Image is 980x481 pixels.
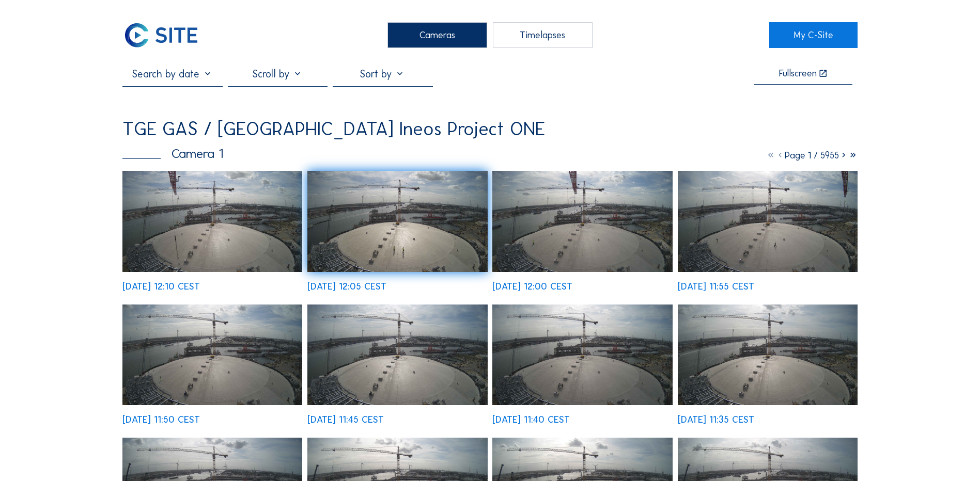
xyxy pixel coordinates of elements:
div: Camera 1 [122,147,223,160]
div: Cameras [387,22,487,48]
input: Search by date 󰅀 [122,68,222,80]
img: C-SITE Logo [122,22,199,48]
img: image_52822652 [122,304,302,406]
div: [DATE] 11:35 CEST [678,415,754,424]
div: [DATE] 11:55 CEST [678,282,754,291]
img: image_52823159 [122,171,302,272]
div: Timelapses [493,22,593,48]
div: TGE GAS / [GEOGRAPHIC_DATA] Ineos Project ONE [122,120,545,138]
a: My C-Site [769,22,858,48]
img: image_52822894 [492,171,672,272]
div: [DATE] 12:10 CEST [122,282,200,291]
img: image_52823069 [307,171,487,272]
div: Fullscreen [779,69,817,78]
div: [DATE] 11:50 CEST [122,415,200,424]
img: image_52822725 [678,171,858,272]
a: C-SITE Logo [122,22,211,48]
div: [DATE] 12:00 CEST [492,282,572,291]
span: Page 1 / 5955 [785,150,839,161]
img: image_52822329 [492,304,672,406]
div: [DATE] 11:45 CEST [307,415,384,424]
img: image_52822216 [678,304,858,406]
div: [DATE] 11:40 CEST [492,415,570,424]
img: image_52822488 [307,304,487,406]
div: [DATE] 12:05 CEST [307,282,386,291]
